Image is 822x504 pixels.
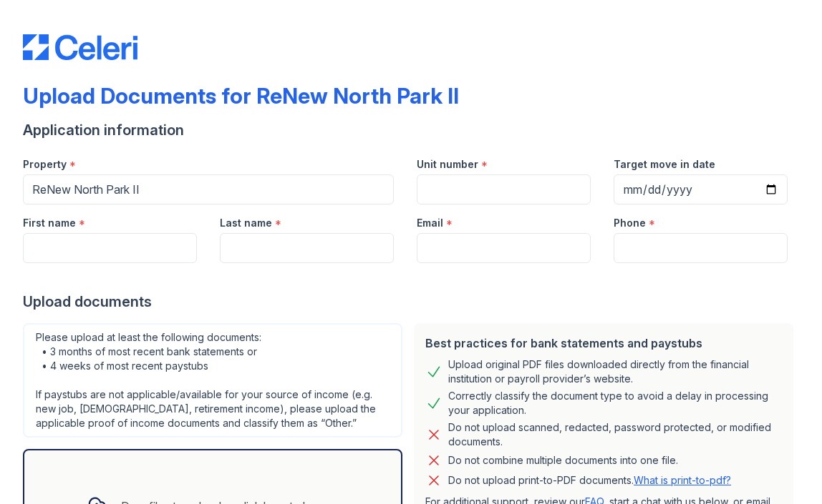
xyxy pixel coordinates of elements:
div: Upload Documents for ReNew North Park II [23,83,459,109]
label: Property [23,157,67,172]
label: Last name [220,216,272,230]
label: Phone [614,216,646,230]
div: Do not upload scanned, redacted, password protected, or modified documents. [448,420,782,449]
div: Best practices for bank statements and paystubs [425,335,782,352]
label: Target move in date [614,157,715,172]
div: Please upload at least the following documents: • 3 months of most recent bank statements or • 4 ... [23,323,402,438]
div: Correctly classify the document type to avoid a delay in processing your application. [448,389,782,417]
div: Do not combine multiple documents into one file. [448,452,678,469]
div: Upload original PDF files downloaded directly from the financial institution or payroll provider’... [448,357,782,386]
label: Email [417,216,443,230]
div: Upload documents [23,292,799,312]
label: First name [23,216,76,230]
div: Application information [23,120,799,140]
label: Unit number [417,157,478,172]
img: CE_Logo_Blue-a8612792a0a2168367f1c8372b55b34899dd931a85d93a1a3d3e32e68fde9ad4.png [23,34,137,60]
a: What is print-to-pdf? [634,474,731,486]
p: Do not upload print-to-PDF documents. [448,473,731,488]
